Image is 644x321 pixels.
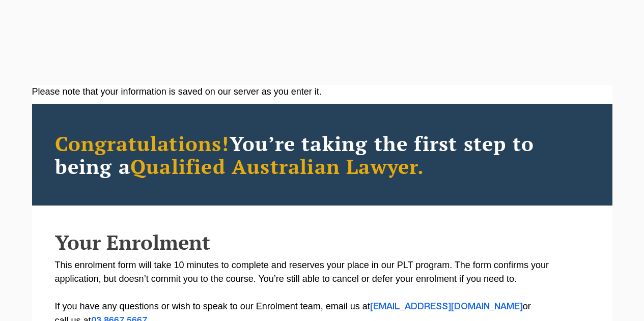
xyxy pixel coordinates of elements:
h2: You’re taking the first step to being a [55,132,590,178]
a: [EMAIL_ADDRESS][DOMAIN_NAME] [370,303,523,311]
span: Congratulations! [55,130,230,157]
span: Qualified Australian Lawyer. [130,153,425,180]
h2: Your Enrolment [55,231,590,253]
div: Please note that your information is saved on our server as you enter it. [32,85,612,99]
